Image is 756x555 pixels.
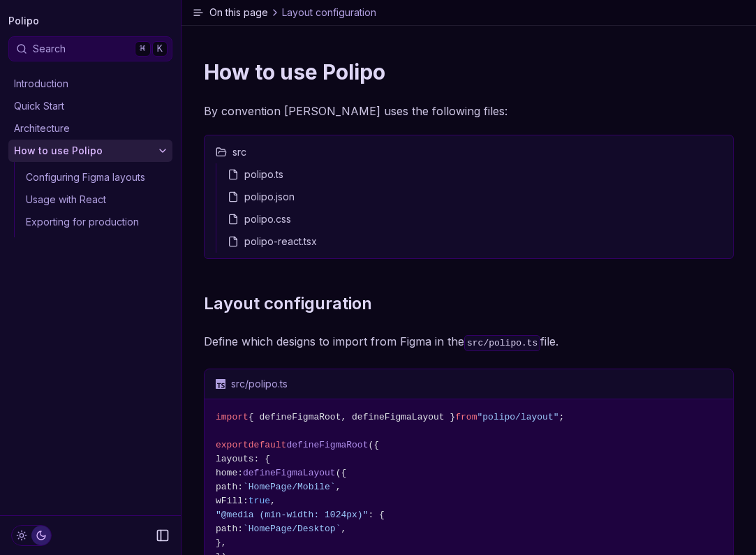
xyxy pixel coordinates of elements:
a: Exporting for production [20,211,172,233]
span: ({ [336,468,347,478]
button: src [210,141,727,163]
kbd: ⌘ [135,41,150,57]
span: "@media (min-width: 1024px)" [216,510,368,520]
a: Usage with React [20,188,172,211]
a: Layout configuration [204,293,372,315]
span: export [216,440,249,450]
a: How to use Polipo [8,140,172,162]
span: , [336,482,341,492]
p: By convention [PERSON_NAME] uses the following files: [204,101,734,121]
kbd: K [152,41,168,57]
span: }, [216,538,227,548]
a: Polipo [8,11,39,31]
span: `HomePage/Desktop` [243,524,341,534]
span: Layout configuration [282,6,376,20]
a: Quick Start [8,95,172,117]
span: wFill: [216,496,249,506]
span: , [270,496,276,506]
span: { defineFigmaRoot, defineFigmaLayout } [249,412,455,422]
div: polipo-react.tsx [222,230,727,253]
span: : { [368,510,384,520]
div: polipo.css [222,208,727,230]
h1: How to use Polipo [204,59,734,84]
span: defineFigmaLayout [243,468,336,478]
div: polipo.json [222,186,727,208]
span: layouts: { [216,454,270,464]
span: path: [216,482,243,492]
span: , [341,524,346,534]
a: Introduction [8,73,172,95]
a: Configuring Figma layouts [20,166,172,188]
p: Define which designs to import from Figma in the file. [204,332,734,352]
span: "polipo/layout" [477,412,558,422]
div: polipo.ts [222,163,727,186]
a: Architecture [8,117,172,140]
span: path: [216,524,243,534]
span: defineFigmaRoot [286,440,368,450]
button: Search⌘K [8,36,172,61]
span: default [249,440,287,450]
button: Toggle Theme [11,525,52,546]
span: from [455,412,477,422]
span: import [216,412,249,422]
span: ; [559,412,565,422]
span: `HomePage/Mobile` [243,482,336,492]
figcaption: src/polipo.ts [231,377,701,391]
code: src/polipo.ts [464,335,540,351]
button: Collapse Sidebar [151,524,174,547]
span: ({ [368,440,379,450]
span: true [249,496,270,506]
span: home: [216,468,243,478]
